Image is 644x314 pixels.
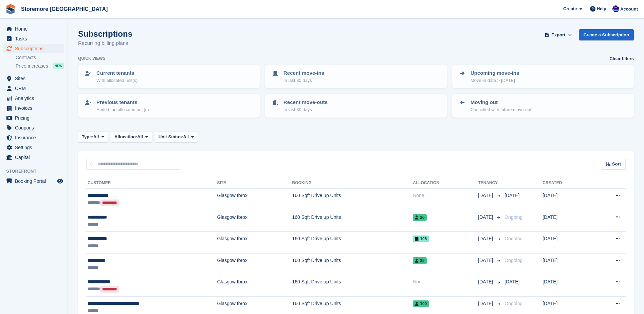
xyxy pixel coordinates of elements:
[3,143,64,152] a: menu
[542,210,590,232] td: [DATE]
[96,99,149,106] p: Previous tenants
[3,123,64,133] a: menu
[478,178,502,189] th: Tenancy
[504,258,522,263] span: Ongoing
[79,94,259,117] a: Previous tenants Ended, no allocated unit(s)
[53,63,64,69] div: NEW
[183,134,189,140] span: All
[612,161,621,168] span: Sort
[478,278,494,285] span: [DATE]
[292,232,413,254] td: 160 Sqft Drive up Units
[3,44,64,53] a: menu
[283,106,328,113] p: In last 30 days
[217,232,292,254] td: Glasgow Ibrox
[15,44,56,53] span: Subscriptions
[15,24,56,34] span: Home
[542,253,590,275] td: [DATE]
[292,275,413,297] td: 160 Sqft Drive up Units
[478,192,494,199] span: [DATE]
[3,153,64,162] a: menu
[155,131,198,142] button: Unit Status: All
[504,279,519,284] span: [DATE]
[3,176,64,186] a: menu
[292,178,413,189] th: Booking
[79,65,259,88] a: Current tenants With allocated unit(s)
[15,133,56,142] span: Insurance
[266,94,446,117] a: Recent move-outs In last 30 days
[471,77,519,84] p: Move-in date > [DATE]
[15,103,56,113] span: Invoices
[579,29,634,40] a: Create a Subscription
[217,210,292,232] td: Glasgow Ibrox
[283,99,328,106] p: Recent move-outs
[217,275,292,297] td: Glasgow Ibrox
[15,74,56,83] span: Sites
[563,5,577,12] span: Create
[111,131,152,142] button: Allocation: All
[413,300,429,307] span: 100
[283,69,324,77] p: Recent move-ins
[78,131,108,142] button: Type: All
[551,32,565,38] span: Export
[542,189,590,210] td: [DATE]
[266,65,446,88] a: Recent move-ins In last 30 days
[620,6,638,13] span: Account
[5,4,16,14] img: stora-icon-8386f47178a22dfd0bd8f6a31ec36ba5ce8667c1dd55bd0f319d3a0aa187defe.svg
[413,235,429,242] span: 106
[3,74,64,83] a: menu
[78,39,132,47] p: Recurring billing plans
[413,257,426,264] span: 35
[114,134,137,140] span: Allocation:
[15,113,56,123] span: Pricing
[217,253,292,275] td: Glasgow Ibrox
[159,134,183,140] span: Unit Status:
[137,134,143,140] span: All
[217,189,292,210] td: Glasgow Ibrox
[16,63,48,69] span: Price increases
[217,178,292,189] th: Site
[3,113,64,123] a: menu
[504,193,519,198] span: [DATE]
[3,34,64,43] a: menu
[542,232,590,254] td: [DATE]
[18,3,110,15] a: Storemore [GEOGRAPHIC_DATA]
[413,278,478,285] div: None
[3,24,64,34] a: menu
[413,178,478,189] th: Allocation
[471,106,531,113] p: Cancelled with future move-out
[15,176,56,186] span: Booking Portal
[283,77,324,84] p: In last 30 days
[478,235,494,242] span: [DATE]
[504,214,522,220] span: Ongoing
[6,168,68,175] span: Storefront
[453,65,633,88] a: Upcoming move-ins Move-in date > [DATE]
[609,55,634,62] a: Clear filters
[16,54,64,61] a: Contracts
[15,143,56,152] span: Settings
[471,99,531,106] p: Moving out
[16,62,64,70] a: Price increases NEW
[93,134,99,140] span: All
[413,192,478,199] div: None
[544,29,573,40] button: Export
[504,301,522,306] span: Ongoing
[292,189,413,210] td: 160 Sqft Drive up Units
[78,29,132,38] h1: Subscriptions
[612,5,619,12] img: Angela
[15,123,56,133] span: Coupons
[413,214,426,221] span: 26
[471,69,519,77] p: Upcoming move-ins
[96,77,137,84] p: With allocated unit(s)
[597,5,606,12] span: Help
[478,214,494,221] span: [DATE]
[478,257,494,264] span: [DATE]
[3,133,64,142] a: menu
[96,106,149,113] p: Ended, no allocated unit(s)
[15,93,56,103] span: Analytics
[504,236,522,241] span: Ongoing
[478,300,494,307] span: [DATE]
[3,93,64,103] a: menu
[96,69,137,77] p: Current tenants
[78,55,106,62] h6: Quick views
[82,134,93,140] span: Type:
